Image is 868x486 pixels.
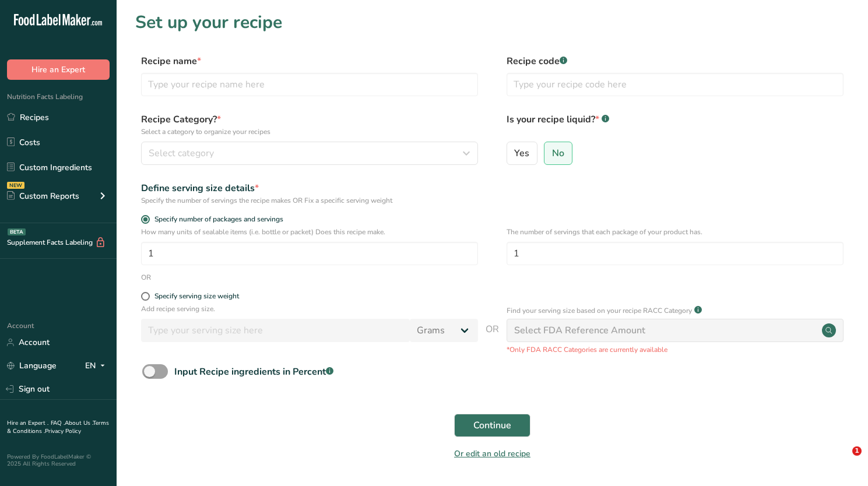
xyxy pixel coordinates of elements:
a: FAQ . [51,419,65,427]
span: Yes [514,147,529,159]
a: About Us . [65,419,93,427]
label: Recipe Category? [141,112,478,137]
p: The number of servings that each package of your product has. [507,227,844,237]
button: Continue [454,414,530,437]
a: Hire an Expert . [7,419,48,427]
div: Specify serving size weight [154,292,239,301]
div: EN [85,359,110,373]
div: Input Recipe ingredients in Percent [174,365,333,379]
span: Specify number of packages and servings [150,215,283,224]
p: How many units of sealable items (i.e. bottle or packet) Does this recipe make. [141,227,478,237]
a: Language [7,355,57,376]
p: *Only FDA RACC Categories are currently available [507,344,844,355]
input: Type your recipe name here [141,73,478,96]
div: Custom Reports [7,190,79,202]
input: Type your serving size here [141,319,410,342]
a: Terms & Conditions . [7,419,109,435]
h1: Set up your recipe [135,9,849,36]
button: Hire an Expert [7,59,110,80]
label: Recipe name [141,54,478,68]
span: Continue [473,418,511,432]
a: Or edit an old recipe [454,448,530,459]
span: No [552,147,564,159]
a: Privacy Policy [45,427,81,435]
p: Add recipe serving size. [141,304,478,314]
label: Is your recipe liquid? [507,112,844,137]
div: Specify the number of servings the recipe makes OR Fix a specific serving weight [141,195,478,206]
label: Recipe code [507,54,844,68]
div: Define serving size details [141,181,478,195]
iframe: Intercom live chat [828,446,856,474]
p: Select a category to organize your recipes [141,126,478,137]
span: 1 [852,446,862,456]
div: NEW [7,182,24,189]
div: OR [141,272,151,283]
div: Select FDA Reference Amount [514,323,645,337]
span: OR [486,322,499,355]
button: Select category [141,142,478,165]
p: Find your serving size based on your recipe RACC Category [507,305,692,316]
span: Select category [149,146,214,160]
div: Powered By FoodLabelMaker © 2025 All Rights Reserved [7,453,110,467]
input: Type your recipe code here [507,73,844,96]
div: BETA [8,228,26,235]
